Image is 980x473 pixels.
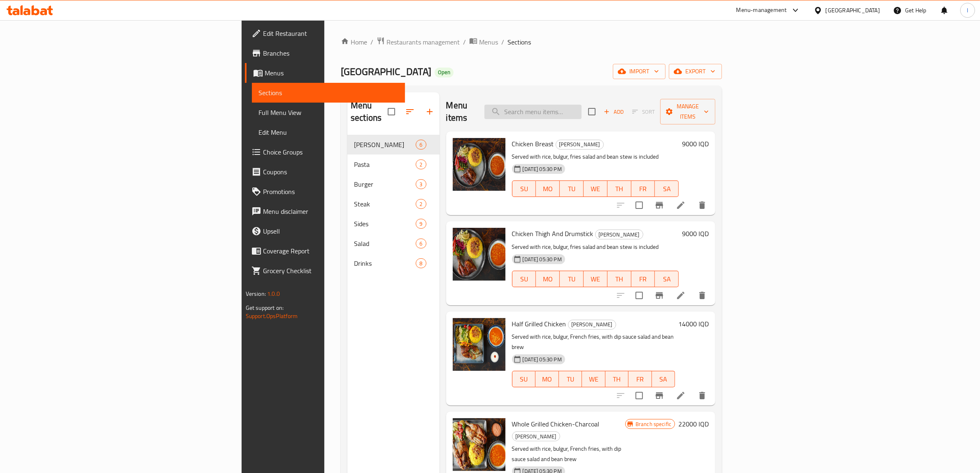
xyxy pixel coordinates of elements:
span: FR [635,273,652,285]
span: Salad [354,239,416,248]
a: Edit Restaurant [245,23,405,43]
button: TU [560,271,584,287]
button: TU [560,180,584,197]
h6: 9000 IQD [682,228,709,239]
span: FR [632,373,649,385]
button: TH [608,180,631,197]
nav: breadcrumb [341,37,722,47]
a: Menu disclaimer [245,201,405,221]
p: Served with rice, bulgur, fries salad and bean stew is included [512,242,679,252]
button: Add section [420,102,440,122]
div: items [416,219,426,229]
span: Edit Restaurant [263,28,399,38]
span: SA [658,273,675,285]
span: 2 [416,161,426,169]
span: [DATE] 05:30 PM [519,165,565,173]
div: Drinks8 [347,253,440,273]
li: / [463,37,466,47]
span: Select section [583,103,601,120]
img: Chicken Breast [453,138,505,191]
span: Select to update [631,387,648,404]
a: Coupons [245,162,405,182]
span: TH [611,183,628,195]
span: Sides [354,219,416,229]
span: Coupons [263,167,399,177]
button: Add [601,105,627,118]
span: MO [539,273,556,285]
span: Upsell [263,226,399,236]
h6: 22000 IQD [678,418,709,430]
span: Full Menu View [258,108,399,117]
a: Choice Groups [245,142,405,162]
span: Add [603,107,625,117]
span: TH [609,373,626,385]
span: [DATE] 05:30 PM [519,356,565,363]
a: Edit menu item [676,290,686,300]
div: [PERSON_NAME]6 [347,135,440,155]
span: Edit Menu [258,127,399,137]
div: Open [435,68,454,77]
div: items [416,140,426,150]
span: 6 [416,141,426,149]
p: Served with rice, bulgur, fries salad and bean stew is included [512,152,679,162]
div: items [416,239,426,248]
span: 9 [416,220,426,228]
button: SA [652,371,675,387]
img: Whole Grilled Chicken-Charcoal [453,418,505,471]
span: WE [585,373,602,385]
div: Pollo Asado [568,320,616,330]
span: Manage items [667,101,709,122]
span: Choice Groups [263,147,399,157]
span: [PERSON_NAME] [596,230,643,239]
button: TH [608,271,631,287]
a: Branches [245,43,405,63]
div: Steak2 [347,194,440,214]
li: / [501,37,504,47]
button: FR [629,371,652,387]
span: [PERSON_NAME] [556,140,603,149]
a: Menus [469,37,498,47]
span: WE [587,273,604,285]
a: Coverage Report [245,241,405,261]
span: Add item [601,105,627,118]
a: Grocery Checklist [245,261,405,281]
span: Burger [354,179,416,189]
span: Half Grilled Chicken [512,318,566,330]
span: MO [539,373,556,385]
span: Branches [263,48,399,58]
h6: 14000 IQD [678,318,709,330]
button: FR [631,271,655,287]
a: Restaurants management [377,37,460,47]
div: Pollo Asado [556,140,604,150]
button: WE [584,271,608,287]
p: Served with rice, bulgur, French fries, with dip sauce salad and bean brew [512,332,675,352]
img: Chicken Thigh And Drumstick [453,228,505,281]
button: export [669,64,722,79]
span: SU [516,273,533,285]
span: Whole Grilled Chicken-Charcoal [512,418,600,430]
button: WE [584,180,608,197]
a: Edit menu item [676,200,686,210]
span: Grocery Checklist [263,266,399,276]
span: 1.0.0 [267,288,280,299]
span: TU [562,373,579,385]
span: [PERSON_NAME] [512,432,560,441]
button: MO [536,180,560,197]
span: Menu disclaimer [263,206,399,216]
span: 3 [416,180,426,188]
button: SA [655,180,679,197]
span: Select to update [631,197,648,214]
span: Menus [479,37,498,47]
span: 2 [416,200,426,208]
div: Pollo Asado [595,229,643,239]
div: Steak [354,199,416,209]
span: 8 [416,260,426,267]
span: l [967,6,968,15]
span: TU [563,273,580,285]
span: Pasta [354,159,416,169]
nav: Menu sections [347,131,440,276]
span: WE [587,183,604,195]
div: Pasta2 [347,155,440,174]
button: MO [535,371,559,387]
